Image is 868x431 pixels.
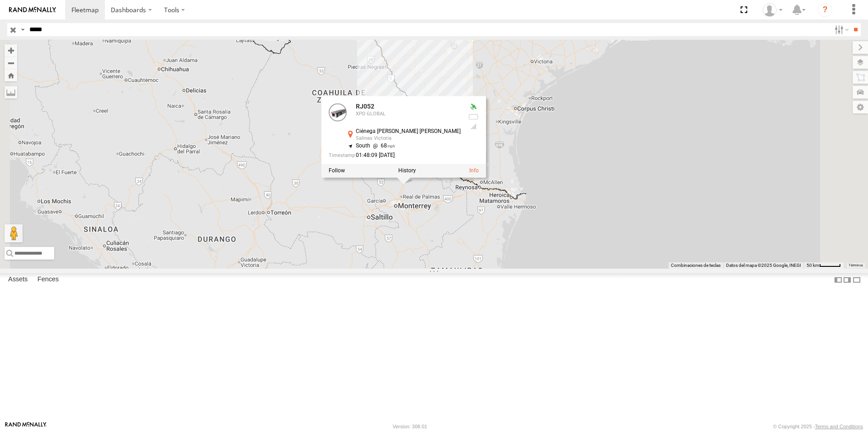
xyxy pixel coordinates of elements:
div: Date/time of location update [329,152,461,158]
a: Terms and Conditions [815,424,863,429]
label: View Asset History [398,167,416,174]
div: Jose Anaya [759,3,786,17]
label: Map Settings [853,101,868,114]
span: 68 [370,142,395,149]
button: Zoom out [5,57,17,69]
span: 50 km [807,263,819,268]
i: ? [818,3,832,17]
button: Zoom in [5,44,17,57]
div: No battery health information received from this device. [468,113,479,120]
label: Dock Summary Table to the Right [843,273,852,286]
button: Zoom Home [5,69,17,81]
label: Assets [4,274,32,286]
label: Search Filter Options [831,23,850,36]
label: Search Query [19,23,26,36]
div: Version: 308.01 [393,424,427,429]
div: RJ052 [356,104,461,110]
button: Arrastra al hombrecito al mapa para abrir Street View [5,224,23,242]
span: Datos del mapa ©2025 Google, INEGI [726,263,801,268]
div: Last Event GSM Signal Strength [468,123,479,130]
div: Valid GPS Fix [468,104,479,111]
button: Escala del mapa: 50 km por 44 píxeles [804,262,844,269]
div: © Copyright 2025 - [773,424,863,429]
button: Combinaciones de teclas [671,262,721,269]
img: rand-logo.svg [9,7,56,13]
div: Salinas Victoria [356,136,461,141]
a: Visit our Website [5,422,47,431]
label: Measure [5,86,17,99]
label: Fences [33,274,63,286]
a: Términos (se abre en una nueva pestaña) [849,263,863,267]
label: Realtime tracking of Asset [329,167,345,174]
label: Dock Summary Table to the Left [834,273,843,286]
label: Hide Summary Table [852,273,861,286]
span: South [356,142,370,149]
div: XPD GLOBAL [356,111,461,117]
a: View Asset Details [469,167,479,174]
div: Ciénega [PERSON_NAME] [PERSON_NAME] [356,129,461,135]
